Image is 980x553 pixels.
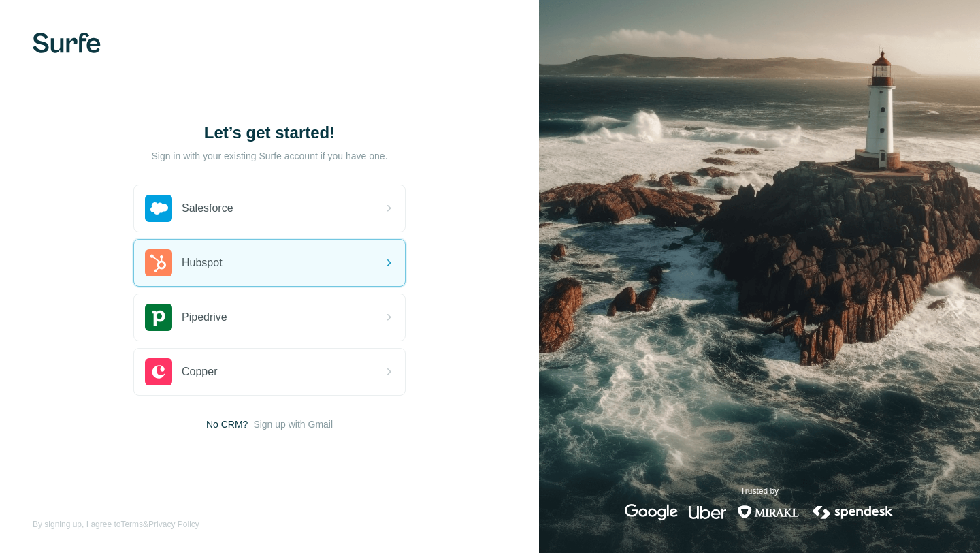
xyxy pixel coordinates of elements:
[811,504,895,520] img: spendesk's logo
[148,520,199,529] a: Privacy Policy
[625,504,678,520] img: google's logo
[737,504,800,520] img: mirakl's logo
[689,504,726,520] img: uber's logo
[182,364,217,380] span: Copper
[253,417,333,431] button: Sign up with Gmail
[740,485,779,497] p: Trusted by
[133,122,406,144] h1: Let’s get started!
[145,358,172,385] img: copper's logo
[33,518,199,531] span: By signing up, I agree to &
[206,417,248,431] span: No CRM?
[145,195,172,222] img: salesforce's logo
[182,200,233,217] span: Salesforce
[120,520,143,529] a: Terms
[182,255,223,271] span: Hubspot
[33,33,101,53] img: Surfe's logo
[182,309,227,326] span: Pipedrive
[145,304,172,331] img: pipedrive's logo
[145,249,172,276] img: hubspot's logo
[151,149,387,163] p: Sign in with your existing Surfe account if you have one.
